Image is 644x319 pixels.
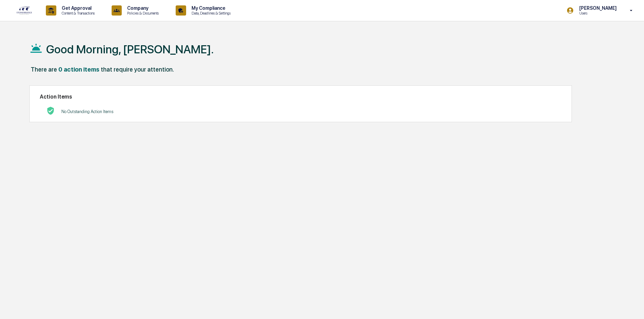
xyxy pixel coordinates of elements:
div: that require your attention. [101,66,174,73]
p: Users [574,11,620,16]
p: Data, Deadlines & Settings [186,11,234,16]
h1: Good Morning, [PERSON_NAME]. [46,43,214,56]
p: No Outstanding Action Items [61,109,113,114]
p: Policies & Documents [122,11,162,16]
img: No Actions logo [47,107,55,115]
p: My Compliance [186,5,234,11]
h2: Action Items [40,94,561,100]
p: [PERSON_NAME] [574,5,620,11]
div: 0 action items [58,66,99,73]
div: There are [31,66,57,73]
p: Get Approval [56,5,98,11]
p: Company [122,5,162,11]
p: Content & Transactions [56,11,98,16]
img: logo [16,6,32,15]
